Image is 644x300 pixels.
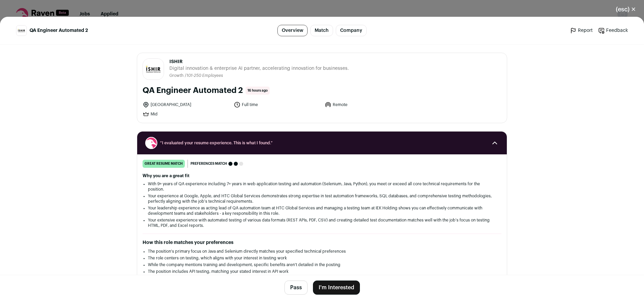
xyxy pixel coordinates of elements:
[185,73,223,78] li: /
[336,25,367,36] a: Company
[148,249,496,254] li: The position's primary focus on Java and Selenium directly matches your specified technical prefe...
[143,59,164,80] img: 4362f7eeb52c9517c436aed85919dfd12d196f93bacb08341354785bba4ee20e.jpg
[148,193,496,204] li: Your experience at Google, Apple, and HTC Global Services demonstrates strong expertise in test a...
[169,73,185,78] li: Growth
[310,25,333,36] a: Match
[148,181,496,192] li: With 9+ years of QA experience including 7+ years in web application testing and automation (Sele...
[284,281,308,295] button: Pass
[143,101,230,108] li: [GEOGRAPHIC_DATA]
[148,269,496,274] li: The position includes API testing, matching your stated interest in API work
[143,173,501,179] h2: Why you are a great fit
[169,65,349,72] span: Digital innovation & enterprise AI partner, accelerating innovation for businesses.
[30,27,88,34] span: QA Engineer Automated 2
[277,25,308,36] a: Overview
[313,281,360,295] button: I'm Interested
[143,160,185,168] div: great resume match
[160,140,484,146] span: “I evaluated your resume experience. This is what I found.”
[148,255,496,261] li: The role centers on testing, which aligns with your interest in testing work
[246,87,270,95] span: 16 hours ago
[143,239,501,246] h2: How this role matches your preferences
[325,101,412,108] li: Remote
[148,262,496,267] li: While the company mentions training and development, specific benefits aren't detailed in the pos...
[186,73,223,78] span: 101-250 Employees
[148,205,496,216] li: Your leadership experience as acting lead of QA automation team at HTC Global Services and managi...
[191,160,227,167] span: Preferences match
[148,217,496,228] li: Your extensive experience with automated testing of various data formats (REST APIs, PDF, CSV) an...
[143,85,243,96] h1: QA Engineer Automated 2
[143,111,230,117] li: Mid
[598,27,628,34] a: Feedback
[570,27,593,34] a: Report
[16,26,26,36] img: 4362f7eeb52c9517c436aed85919dfd12d196f93bacb08341354785bba4ee20e.jpg
[608,2,644,17] button: Close modal
[169,58,349,65] span: ISHIR
[234,101,321,108] li: Full time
